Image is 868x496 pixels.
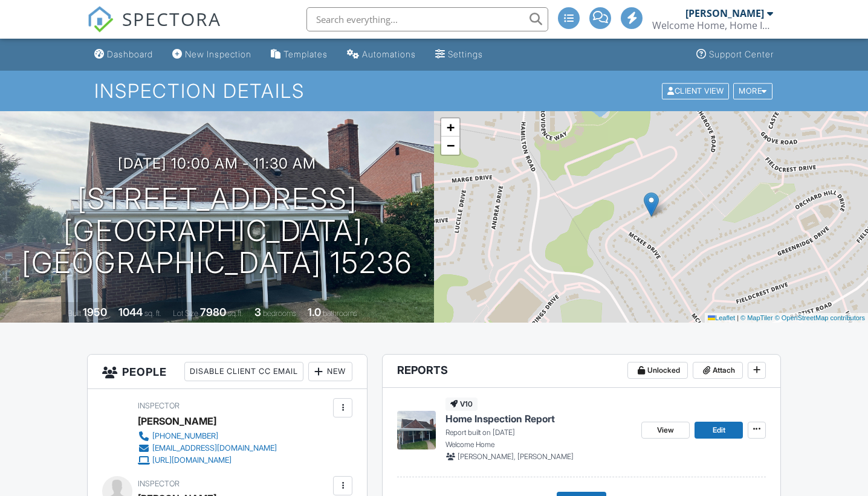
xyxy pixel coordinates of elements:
div: 1.0 [308,306,321,318]
h3: People [88,355,368,389]
a: Support Center [691,43,779,66]
span: SPECTORA [122,6,221,31]
span: bedrooms [263,309,296,318]
a: New Inspection [167,43,256,66]
div: Templates [283,49,328,59]
div: Dashboard [107,49,153,59]
div: Support Center [709,49,774,59]
div: New [308,362,352,381]
a: Dashboard [89,43,158,66]
div: [PERSON_NAME] [685,7,764,19]
div: Client View [662,83,729,99]
span: − [447,138,455,153]
h1: Inspection Details [94,80,773,101]
a: [EMAIL_ADDRESS][DOMAIN_NAME] [138,442,277,454]
a: Settings [430,43,488,66]
div: 7980 [200,306,226,318]
img: The Best Home Inspection Software - Spectora [87,6,114,33]
span: bathrooms [323,309,357,318]
a: Client View [661,86,732,95]
div: Disable Client CC Email [184,362,303,381]
div: Settings [448,49,483,59]
a: Leaflet [708,314,735,321]
div: 1950 [83,306,107,318]
h1: [STREET_ADDRESS] [GEOGRAPHIC_DATA], [GEOGRAPHIC_DATA] 15236 [19,183,415,279]
h3: [DATE] 10:00 am - 11:30 am [118,155,316,172]
a: © OpenStreetMap contributors [775,314,865,321]
span: Lot Size [173,309,198,318]
div: 3 [254,306,261,318]
a: Zoom in [441,118,459,137]
a: [PHONE_NUMBER] [138,430,277,442]
div: Automations [362,49,416,59]
span: + [447,120,455,135]
img: Marker [644,192,659,217]
span: Inspector [138,479,180,488]
div: [URL][DOMAIN_NAME] [152,456,232,465]
div: [PERSON_NAME] [138,412,216,430]
div: Welcome Home, Home Inspections LLC [652,19,773,31]
a: © MapTiler [740,314,773,321]
span: Built [68,309,81,318]
a: Automations (Advanced) [342,43,421,66]
span: sq.ft. [228,309,243,318]
span: sq. ft. [144,309,161,318]
span: | [737,314,739,321]
a: SPECTORA [87,16,221,42]
a: Templates [266,43,332,66]
div: [PHONE_NUMBER] [152,431,218,441]
a: Zoom out [441,137,459,155]
a: [URL][DOMAIN_NAME] [138,454,277,466]
div: 1044 [118,306,143,318]
div: More [733,83,772,99]
span: Inspector [138,401,180,410]
div: [EMAIL_ADDRESS][DOMAIN_NAME] [152,443,277,453]
div: New Inspection [185,49,251,59]
input: Search everything... [306,7,548,31]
